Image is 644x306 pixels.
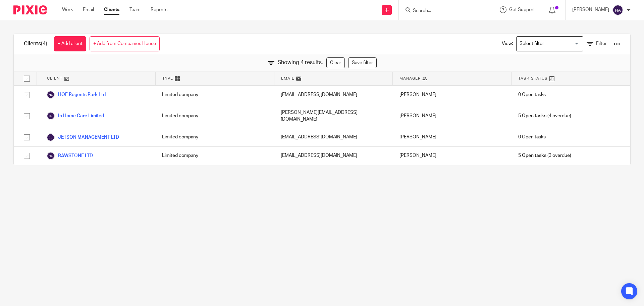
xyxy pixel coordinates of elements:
a: Reports [151,6,167,13]
div: [PERSON_NAME] [393,104,512,128]
div: [PERSON_NAME][EMAIL_ADDRESS][DOMAIN_NAME] [274,104,393,128]
a: In Home Care Limited [47,112,104,120]
span: 5 Open tasks [518,113,546,119]
a: Clients [104,6,119,13]
span: 5 Open tasks [518,152,546,159]
h1: Clients [24,40,47,47]
a: + Add from Companies House [90,36,160,51]
span: Manager [399,76,421,81]
a: Team [129,6,141,13]
img: Pixie [13,5,47,14]
span: 0 Open tasks [518,134,546,140]
div: [EMAIL_ADDRESS][DOMAIN_NAME] [274,128,393,146]
p: [PERSON_NAME] [572,6,609,13]
img: svg%3E [47,133,55,141]
a: Work [62,6,73,13]
div: [EMAIL_ADDRESS][DOMAIN_NAME] [274,86,393,104]
span: (3 overdue) [518,152,571,159]
span: Type [162,76,173,81]
a: HOF Regents Park Ltd [47,91,106,99]
span: Filter [596,41,607,46]
span: 0 Open tasks [518,91,546,98]
div: Limited company [155,147,274,165]
div: Limited company [155,104,274,128]
a: Save filter [348,57,377,68]
span: Get Support [509,7,535,12]
div: [PERSON_NAME] [393,86,512,104]
a: JETSON MANAGEMENT LTD [47,133,119,141]
div: [EMAIL_ADDRESS][DOMAIN_NAME] [274,147,393,165]
img: svg%3E [47,152,55,160]
img: svg%3E [47,112,55,120]
span: (4 overdue) [518,113,571,119]
a: RAWSTONE LTD [47,152,93,160]
div: Limited company [155,86,274,104]
span: Client [47,76,62,81]
input: Search [412,8,473,14]
img: svg%3E [612,5,623,15]
span: Email [281,76,294,81]
img: svg%3E [47,91,55,99]
div: [PERSON_NAME] [393,128,512,146]
a: Clear [326,57,345,68]
span: (4) [41,41,47,46]
a: Email [83,6,94,13]
a: + Add client [54,36,86,51]
div: [PERSON_NAME] [393,147,512,165]
div: Search for option [516,36,583,51]
input: Search for option [517,38,579,50]
span: Task Status [518,76,548,81]
div: Limited company [155,128,274,146]
span: Showing 4 results. [278,59,323,67]
input: Select all [20,72,33,85]
div: View: [492,34,620,54]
